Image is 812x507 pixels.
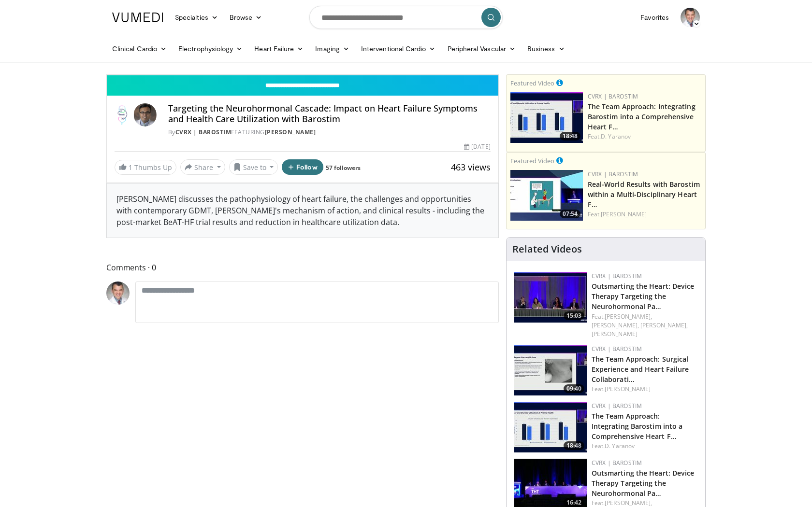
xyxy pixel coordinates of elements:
[522,39,571,58] a: Business
[592,312,697,338] div: Feat.
[451,161,491,173] span: 463 views
[355,39,442,58] a: Interventional Cardio
[605,499,652,507] a: [PERSON_NAME],
[514,272,587,323] a: 15:03
[173,39,248,58] a: Electrophysiology
[510,79,554,87] small: Featured Video
[115,160,176,175] a: 1 Thumbs Up
[175,128,232,136] a: CVRx | Barostim
[106,282,130,305] img: Avatar
[168,103,491,124] h4: Targeting the Neurohormonal Cascade: Impact on Heart Failure Symptoms and Health Care Utilization...
[168,128,491,137] div: By FEATURING
[133,103,157,127] img: Avatar
[681,8,700,27] img: Avatar
[282,159,323,175] button: Follow
[605,442,635,450] a: D. Yaranov
[229,159,278,175] button: Save to
[592,282,695,311] a: Outsmarting the Heart: Device Therapy Targeting the Neurohormonal Pa…
[592,411,683,441] a: The Team Approach: Integrating Barostim into a Comprehensive Heart F…
[107,183,498,238] div: [PERSON_NAME] discusses the pathophysiology of heart failure, the challenges and opportunities wi...
[224,8,268,27] a: Browse
[510,156,554,165] small: Featured Video
[592,272,642,280] a: CVRx | Barostim
[592,468,695,498] a: Outsmarting the Heart: Device Therapy Targeting the Neurohormonal Pa…
[560,210,580,218] span: 07:54
[601,210,647,218] a: [PERSON_NAME]
[106,39,173,58] a: Clinical Cardio
[592,459,642,467] a: CVRx | Barostim
[514,272,587,323] img: 2054f365-4d7c-4152-a144-a44c813dc1d5.150x105_q85_crop-smart_upscale.jpg
[635,8,675,27] a: Favorites
[464,142,490,151] div: [DATE]
[180,159,225,175] button: Share
[514,402,587,452] a: 18:48
[514,345,587,395] img: 9024bdba-d598-45df-aa59-939dcf4955e5.150x105_q85_crop-smart_upscale.jpg
[265,128,316,136] a: [PERSON_NAME]
[512,243,582,255] h4: Related Videos
[588,92,638,100] a: CVRx | Barostim
[640,321,688,329] a: [PERSON_NAME],
[560,132,580,141] span: 18:48
[564,384,584,393] span: 09:40
[601,132,631,141] a: D. Yaranov
[592,442,697,451] div: Feat.
[309,39,355,58] a: Imaging
[588,132,701,141] div: Feat.
[564,311,584,320] span: 15:03
[129,163,132,172] span: 1
[605,312,652,321] a: [PERSON_NAME],
[588,180,700,209] a: Real-World Results with Barostim within a Multi-Disciplinary Heart F…
[514,402,587,452] img: 6d264a54-9de4-4e50-92ac-3980a0489eeb.150x105_q85_crop-smart_upscale.jpg
[115,103,130,127] img: CVRx | Barostim
[510,92,583,143] a: 18:48
[588,102,696,131] a: The Team Approach: Integrating Barostim into a Comprehensive Heart F…
[248,39,309,58] a: Heart Failure
[510,170,583,221] img: d6bcd5d9-0712-4576-a4e4-b34173a4dc7b.150x105_q85_crop-smart_upscale.jpg
[592,321,639,329] a: [PERSON_NAME],
[326,164,361,172] a: 57 followers
[514,345,587,395] a: 09:40
[564,498,584,507] span: 16:42
[442,39,522,58] a: Peripheral Vascular
[605,385,651,393] a: [PERSON_NAME]
[112,13,163,22] img: VuMedi Logo
[510,170,583,221] a: 07:54
[592,402,642,410] a: CVRx | Barostim
[309,6,503,29] input: Search topics, interventions
[592,385,697,394] div: Feat.
[592,345,642,353] a: CVRx | Barostim
[588,210,701,219] div: Feat.
[588,170,638,178] a: CVRx | Barostim
[106,261,499,274] span: Comments 0
[564,441,584,450] span: 18:48
[592,354,689,384] a: The Team Approach: Surgical Experience and Heart Failure Collaborati…
[592,330,638,338] a: [PERSON_NAME]
[510,92,583,143] img: 6d264a54-9de4-4e50-92ac-3980a0489eeb.150x105_q85_crop-smart_upscale.jpg
[169,8,224,27] a: Specialties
